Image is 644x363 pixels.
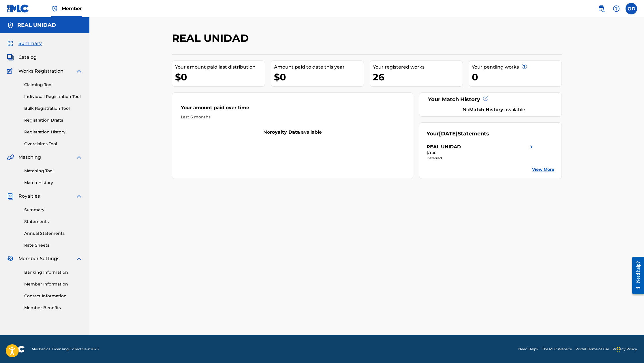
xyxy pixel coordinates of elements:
img: expand [76,68,82,75]
a: Member Benefits [24,305,82,311]
h5: REAL UNIDAD [17,22,56,29]
a: Registration History [24,129,82,135]
img: Accounts [7,22,14,29]
iframe: Chat Widget [615,335,644,363]
div: Deferred [427,156,535,161]
span: Member [62,5,82,12]
span: [DATE] [439,131,458,137]
div: Your amount paid over time [181,104,405,114]
div: Drag [617,341,620,358]
img: expand [76,255,82,262]
div: Your Match History [427,96,554,103]
a: Registration Drafts [24,117,82,123]
a: Member Information [24,281,82,287]
a: Match History [24,180,82,186]
div: $0 [274,71,364,84]
img: expand [76,154,82,161]
div: 26 [373,71,463,84]
div: $0 [175,71,265,84]
a: Rate Sheets [24,242,82,248]
span: Mechanical Licensing Collective © 2025 [32,347,99,352]
a: REAL UNIDADright chevron icon$0.00Deferred [427,143,535,161]
span: Works Registration [18,68,63,75]
a: Privacy Policy [613,347,637,352]
a: SummarySummary [7,40,42,47]
div: 0 [472,71,562,84]
img: right chevron icon [528,143,535,150]
a: Portal Terms of Use [575,347,609,352]
img: logo [7,346,25,353]
span: Catalog [18,54,37,61]
img: search [598,5,605,12]
a: Banking Information [24,269,82,275]
span: ? [522,64,527,69]
div: Your registered works [373,64,463,71]
div: Your pending works [472,64,562,71]
div: REAL UNIDAD [427,143,461,150]
img: help [613,5,620,12]
div: Your amount paid last distribution [175,64,265,71]
span: Matching [18,154,41,161]
a: Overclaims Tool [24,141,82,147]
a: Need Help? [518,347,538,352]
img: Matching [7,154,14,161]
a: Individual Registration Tool [24,94,82,100]
span: Royalties [18,193,40,200]
div: No available [434,106,554,113]
div: Your Statements [427,130,489,138]
strong: royalty data [270,129,300,135]
strong: Match History [469,107,503,112]
div: Amount paid to date this year [274,64,364,71]
img: Royalties [7,193,14,200]
img: Works Registration [7,68,14,75]
img: Member Settings [7,255,14,262]
img: MLC Logo [7,4,29,13]
a: Claiming Tool [24,82,82,88]
a: Public Search [596,3,607,14]
a: Annual Statements [24,230,82,237]
iframe: Resource Center [628,251,644,300]
div: Help [611,3,622,14]
h2: REAL UNIDAD [172,32,252,45]
a: Statements [24,219,82,225]
div: Last 6 months [181,114,405,120]
div: User Menu [626,3,637,14]
img: Summary [7,40,14,47]
img: Catalog [7,54,14,61]
span: Member Settings [18,255,59,262]
a: View More [532,167,554,173]
span: ? [483,96,488,101]
a: Summary [24,207,82,213]
span: Summary [18,40,42,47]
img: expand [76,193,82,200]
a: Matching Tool [24,168,82,174]
div: $0.00 [427,150,535,156]
div: No available [172,129,413,136]
a: Bulk Registration Tool [24,105,82,111]
a: Contact Information [24,293,82,299]
a: The MLC Website [542,347,572,352]
a: CatalogCatalog [7,54,37,61]
img: Top Rightsholder [51,5,58,12]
